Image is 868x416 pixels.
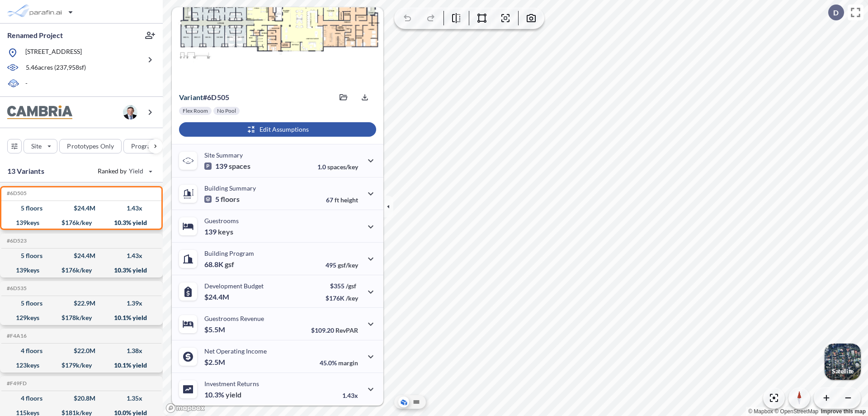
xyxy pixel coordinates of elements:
[340,196,358,204] span: height
[335,196,339,204] span: ft
[31,142,42,151] p: Site
[25,47,82,58] p: [STREET_ADDRESS]
[204,390,241,399] p: 10.3%
[335,326,358,334] span: RevPAR
[7,166,44,177] p: 13 Variants
[204,260,234,269] p: 68.8K
[123,105,137,120] img: user logo
[204,184,256,192] p: Building Summary
[338,261,358,269] span: gsf/key
[5,380,27,387] h5: Click to copy the code
[325,294,358,302] p: $176K
[327,163,358,171] span: spaces/key
[398,397,409,407] button: Aerial View
[204,347,267,355] p: Net Operating Income
[5,285,27,292] h5: Click to copy the code
[833,9,839,17] p: D
[204,325,226,334] p: $5.5M
[123,139,172,153] button: Program
[7,30,63,40] p: Renamed Project
[204,162,250,171] p: 139
[821,408,866,415] a: Improve this map
[311,326,358,334] p: $109.20
[204,151,243,159] p: Site Summary
[411,397,422,407] button: Site Plan
[832,368,854,375] p: Satellite
[825,344,861,380] button: Switcher ImageSatellite
[221,195,240,204] span: floors
[325,282,358,290] p: $355
[129,167,144,176] span: Yield
[320,359,358,367] p: 45.0%
[217,107,236,115] p: No Pool
[131,142,156,151] p: Program
[346,294,358,302] span: /key
[25,79,28,89] p: -
[226,390,241,399] span: yield
[59,139,122,153] button: Prototypes Only
[748,408,773,415] a: Mapbox
[317,163,358,171] p: 1.0
[67,142,114,151] p: Prototypes Only
[179,93,203,101] span: Variant
[325,261,358,269] p: 495
[229,162,250,171] span: spaces
[7,105,72,120] img: BrandImage
[90,164,158,178] button: Ranked by Yield
[183,107,208,115] p: Flex Room
[204,380,259,387] p: Investment Returns
[204,249,254,257] p: Building Program
[342,392,358,399] p: 1.43x
[204,217,239,225] p: Guestrooms
[204,195,240,204] p: 5
[5,190,27,196] h5: Click to copy the code
[346,282,356,290] span: /gsf
[204,282,264,290] p: Development Budget
[225,260,234,269] span: gsf
[218,227,233,236] span: keys
[165,403,205,413] a: Mapbox homepage
[825,344,861,380] img: Switcher Image
[5,238,27,244] h5: Click to copy the code
[204,315,264,322] p: Guestrooms Revenue
[26,63,86,73] p: 5.46 acres ( 237,958 sf)
[24,139,57,153] button: Site
[326,196,358,204] p: 67
[5,333,27,339] h5: Click to copy the code
[204,227,233,236] p: 139
[204,292,231,301] p: $24.4M
[179,122,376,137] button: Edit Assumptions
[179,93,229,102] p: # 6d505
[338,359,358,367] span: margin
[774,408,818,415] a: OpenStreetMap
[204,358,226,367] p: $2.5M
